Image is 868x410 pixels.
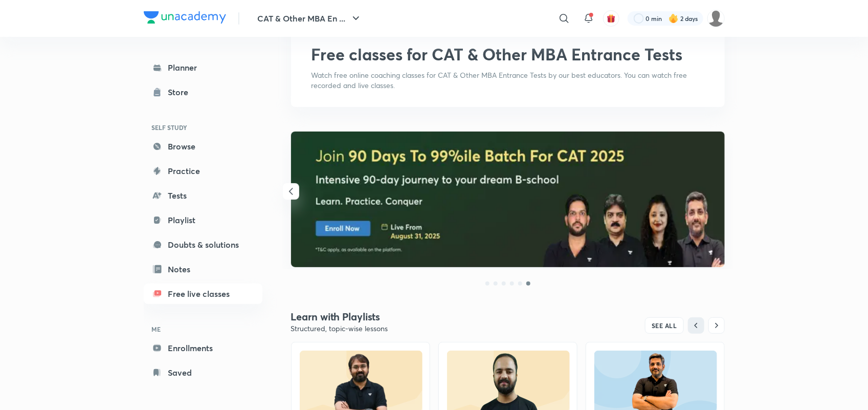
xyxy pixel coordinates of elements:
a: Enrollments [144,338,262,358]
div: Store [168,86,195,98]
button: SEE ALL [645,317,684,334]
button: CAT & Other MBA En ... [252,8,368,29]
a: Doubts & solutions [144,234,262,255]
p: Structured, topic-wise lessons [291,323,508,334]
img: banner [291,132,725,267]
a: Free live classes [144,284,262,304]
a: Practice [144,161,262,181]
a: Planner [144,57,262,78]
h1: Free classes for CAT & Other MBA Entrance Tests [311,45,683,64]
img: Company Logo [144,11,226,24]
img: avatar [607,14,616,23]
a: Tests [144,185,262,206]
a: Notes [144,259,262,279]
a: Store [144,82,262,102]
img: Coolm [707,10,725,27]
p: Watch free online coaching classes for CAT & Other MBA Entrance Tests by our best educators. You ... [311,70,704,91]
a: Playlist [144,210,262,230]
a: banner [291,132,725,269]
button: avatar [603,10,619,27]
a: Saved [144,362,262,383]
h4: Learn with Playlists [291,310,508,323]
a: Company Logo [144,11,226,26]
h6: SELF STUDY [144,119,262,136]
h6: ME [144,320,262,338]
span: SEE ALL [652,322,677,329]
img: streak [669,13,679,24]
a: Browse [144,136,262,157]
